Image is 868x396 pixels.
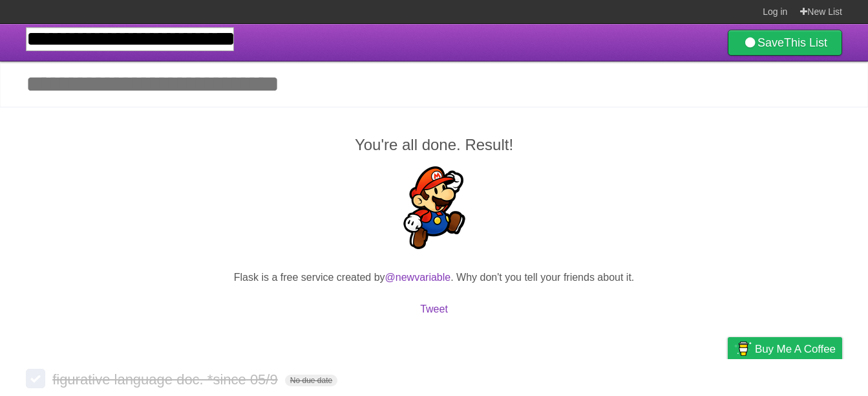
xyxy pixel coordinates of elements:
a: Buy me a coffee [728,337,842,361]
img: Super Mario [393,166,476,249]
span: No due date [285,375,337,386]
img: Buy me a coffee [734,338,752,360]
a: Tweet [420,303,448,314]
b: This List [784,36,827,49]
label: Done [26,369,45,388]
h2: You're all done. Result! [26,133,842,157]
a: SaveThis List [728,30,842,56]
a: @newvariable [385,272,451,283]
p: Flask is a free service created by . Why don't you tell your friends about it. [26,270,842,285]
span: figurative language doc. *since 05/9 [52,371,281,388]
span: Buy me a coffee [755,338,836,360]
